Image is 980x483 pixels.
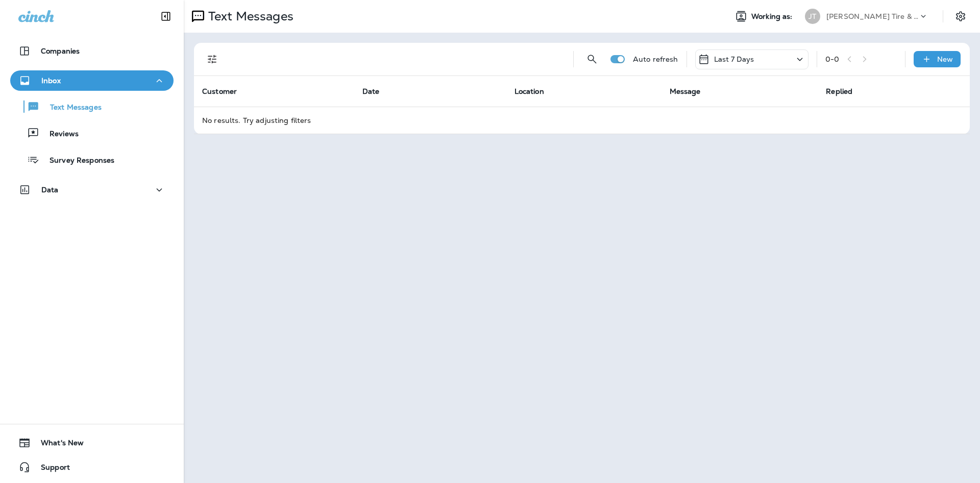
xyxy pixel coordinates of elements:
[751,12,795,21] span: Working as:
[41,186,59,194] p: Data
[10,122,174,144] button: Reviews
[362,87,380,96] span: Date
[10,70,174,91] button: Inbox
[194,107,970,134] td: No results. Try adjusting filters
[714,55,754,63] p: Last 7 Days
[937,55,953,63] p: New
[10,149,174,170] button: Survey Responses
[41,47,80,55] p: Companies
[582,49,602,69] button: Search Messages
[805,9,820,24] div: JT
[826,12,918,20] p: [PERSON_NAME] Tire & Auto
[951,7,970,26] button: Settings
[514,87,544,96] span: Location
[40,103,102,113] p: Text Messages
[10,41,174,61] button: Companies
[10,180,174,200] button: Data
[670,87,701,96] span: Message
[10,96,174,117] button: Text Messages
[31,439,84,451] span: What's New
[202,87,237,96] span: Customer
[826,87,852,96] span: Replied
[39,130,79,139] p: Reviews
[633,55,678,63] p: Auto refresh
[10,457,174,477] button: Support
[41,77,61,85] p: Inbox
[10,433,174,453] button: What's New
[202,49,223,69] button: Filters
[39,156,114,166] p: Survey Responses
[152,6,180,27] button: Collapse Sidebar
[31,463,70,475] span: Support
[825,55,839,63] div: 0 - 0
[204,9,293,24] p: Text Messages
